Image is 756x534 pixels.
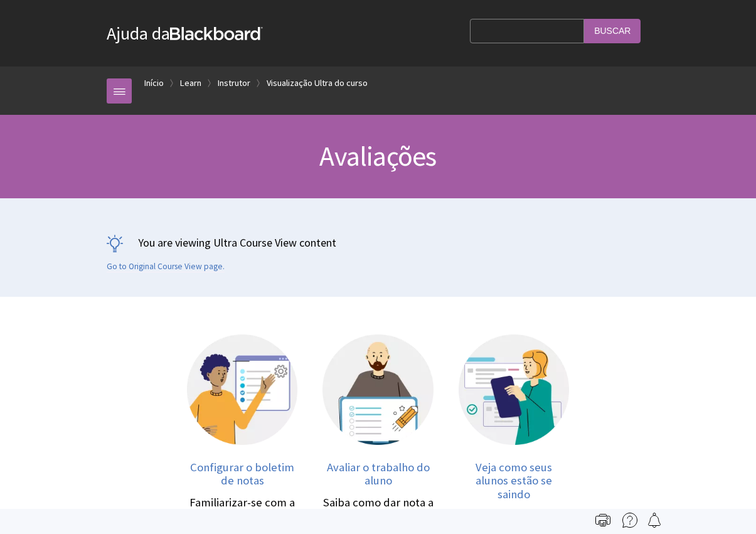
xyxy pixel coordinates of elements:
[107,22,263,45] a: Ajuda daBlackboard
[180,75,201,91] a: Learn
[584,19,641,43] input: Buscar
[170,27,263,40] strong: Blackboard
[218,75,250,91] a: Instrutor
[476,460,552,501] span: Veja como seus alunos estão se saindo
[622,513,637,528] img: More help
[595,513,610,528] img: Print
[190,460,294,488] span: Configurar o boletim de notas
[107,261,225,272] a: Go to Original Course View page.
[647,513,662,528] img: Follow this page
[319,139,436,173] span: Avaliações
[459,334,569,445] img: Ilustração de uma pessoa segurando um dispositivo móvel com telas de relatório exibidas atrás delas.
[322,334,433,445] img: Ilustração de uma pessoa atrás de uma tela com um ícone de lápis.
[144,75,164,91] a: Início
[107,235,649,250] p: You are viewing Ultra Course View content
[267,75,368,91] a: Visualização Ultra do curso
[327,460,430,488] span: Avaliar o trabalho do aluno
[187,334,297,445] img: Ilustração de uma pessoa na frente de uma tela com um ícone de configurações.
